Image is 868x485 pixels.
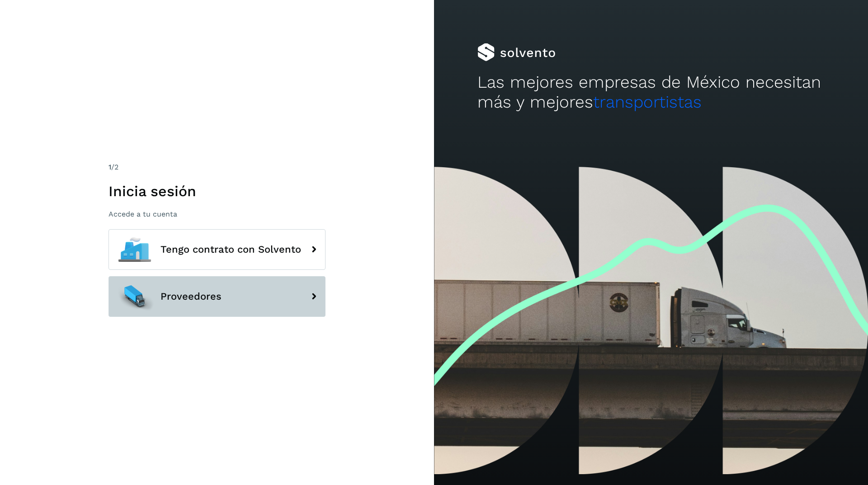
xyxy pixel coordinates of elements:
button: Tengo contrato con Solvento [108,229,325,270]
span: transportistas [593,92,702,112]
h1: Inicia sesión [108,183,325,200]
p: Accede a tu cuenta [108,210,325,218]
span: Tengo contrato con Solvento [160,244,301,255]
button: Proveedores [108,276,325,317]
span: 1 [108,163,111,171]
span: Proveedores [160,291,222,302]
div: /2 [108,162,325,173]
h2: Las mejores empresas de México necesitan más y mejores [477,72,825,113]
